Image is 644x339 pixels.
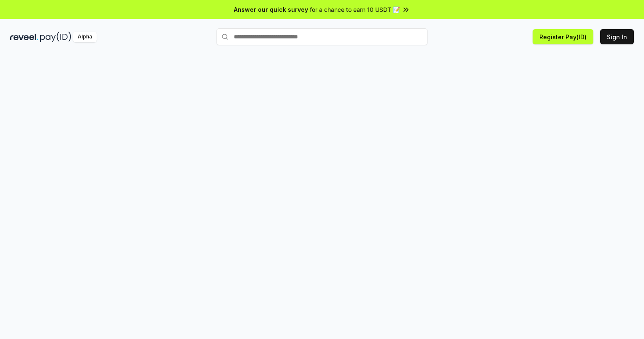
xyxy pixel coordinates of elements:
[10,32,38,42] img: reveel_dark
[600,29,634,44] button: Sign In
[310,5,400,14] span: for a chance to earn 10 USDT 📝
[234,5,308,14] span: Answer our quick survey
[533,29,593,44] button: Register Pay(ID)
[40,32,71,42] img: pay_id
[73,32,97,42] div: Alpha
